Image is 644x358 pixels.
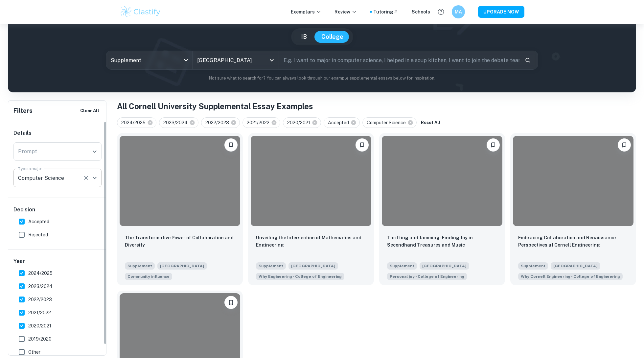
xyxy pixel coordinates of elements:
button: UPGRADE NOW [478,6,524,18]
a: BookmarkEmbracing Collaboration and Renaissance Perspectives at Cornell EngineeringSupplement[GEO... [510,133,636,285]
img: Clastify logo [120,5,161,18]
div: 2021/2022 [242,117,280,128]
a: BookmarkThrifting and Jamming: Finding Joy in Secondhand Treasures and MusicSupplement[GEOGRAPHIC... [379,133,505,285]
span: Supplement [387,262,417,270]
span: 2024/2025 [28,270,53,277]
button: Bookmark [224,296,238,309]
button: Bookmark [487,138,500,152]
button: Open [90,147,99,156]
button: Open [90,173,99,182]
span: Personal joy - College of Engineering [390,274,464,279]
button: Bookmark [618,138,631,152]
span: Why do you think you would love to study at Cornell Engineering? [518,272,623,280]
p: The Transformative Power of Collaboration and Diversity [125,234,235,249]
span: 2020/2021 [287,119,313,126]
span: Why Engineering - College of Engineering [259,274,342,279]
div: 2020/2021 [283,117,321,128]
div: 2024/2025 [117,117,156,128]
span: Computer Science [367,119,409,126]
a: Schools [412,8,430,15]
button: MA [452,5,465,18]
span: 2019/2020 [28,335,52,343]
span: 2023/2024 [28,283,53,290]
span: 2021/2022 [247,119,272,126]
span: Accepted [28,218,49,225]
button: Reset All [419,118,442,128]
input: E.g. I want to major in computer science, I helped in a soup kitchen, I want to join the debate t... [279,51,519,69]
div: Computer Science [362,117,417,128]
button: IB [294,31,313,43]
span: 2022/2023 [205,119,232,126]
h6: Decision [13,206,102,214]
span: [GEOGRAPHIC_DATA] [420,262,469,270]
p: Not sure what to search for? You can always look through our example supplemental essays below fo... [13,75,631,82]
button: Open [267,56,276,65]
button: Help and Feedback [435,6,447,17]
div: Supplement [106,51,192,69]
span: 2023/2024 [163,119,191,126]
span: 2022/2023 [28,296,52,303]
a: BookmarkThe Transformative Power of Collaboration and DiversitySupplement[GEOGRAPHIC_DATA]We all ... [117,133,243,285]
h6: MA [455,8,462,15]
p: Thrifting and Jamming: Finding Joy in Secondhand Treasures and Music [387,234,497,249]
span: We all contribute to, and are influenced by, the communities that are meaningful to us. Share how... [125,272,172,280]
label: Type a major [18,166,42,171]
button: Bookmark [356,138,369,152]
p: Exemplars [291,8,321,15]
span: Supplement [125,262,155,270]
h6: Filters [13,106,33,115]
a: BookmarkUnveiling the Intersection of Mathematics and EngineeringSupplement[GEOGRAPHIC_DATA]Funda... [248,133,374,285]
h6: Year [13,257,102,265]
span: Fundamentally, engineering is the application of math, science, and technology to solve complex p... [256,272,344,280]
button: Clear All [79,106,101,116]
h6: Details [13,129,102,137]
span: 2021/2022 [28,309,51,316]
p: Embracing Collaboration and Renaissance Perspectives at Cornell Engineering [518,234,628,249]
button: Bookmark [224,138,238,152]
span: Accepted [328,119,352,126]
a: Tutoring [373,8,399,15]
span: 2024/2025 [121,119,149,126]
div: Accepted [324,117,360,128]
h1: All Cornell University Supplemental Essay Examples [117,100,636,112]
p: Unveiling the Intersection of Mathematics and Engineering [256,234,366,249]
span: Other [28,348,40,356]
button: Clear [81,173,91,182]
div: 2022/2023 [201,117,240,128]
span: Why Cornell Engineering - College of Engineering [521,274,620,279]
span: Community influence [127,274,170,279]
span: What brings you joy? [387,272,467,280]
span: Supplement [256,262,286,270]
button: Search [522,55,533,66]
span: Rejected [28,231,48,238]
span: Supplement [518,262,548,270]
span: [GEOGRAPHIC_DATA] [551,262,600,270]
span: [GEOGRAPHIC_DATA] [288,262,338,270]
span: [GEOGRAPHIC_DATA] [157,262,207,270]
button: College [315,31,350,43]
span: 2020/2021 [28,322,51,329]
p: Review [334,8,357,15]
div: 2023/2024 [159,117,198,128]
